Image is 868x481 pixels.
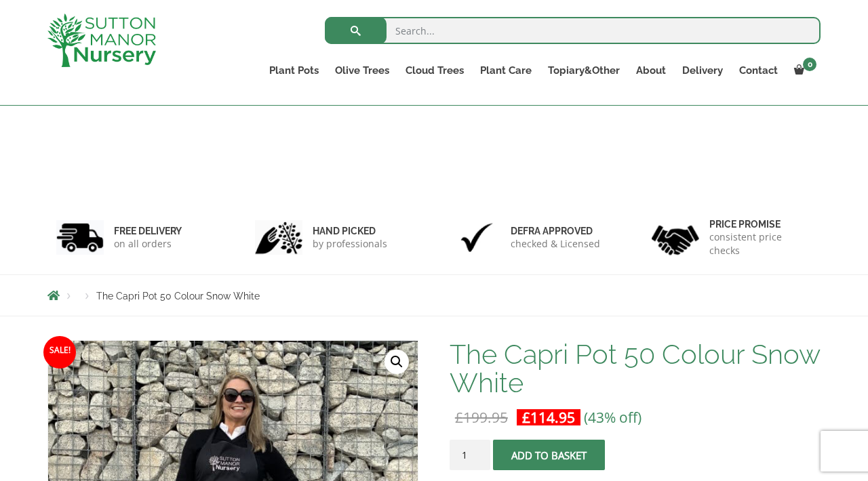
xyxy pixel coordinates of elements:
[313,237,387,251] p: by professionals
[540,61,628,80] a: Topiary&Other
[47,290,821,301] nav: Breadcrumbs
[47,14,156,67] img: logo
[114,225,182,237] h6: FREE DELIVERY
[450,340,821,397] h1: The Capri Pot 50 Colour Snow White
[709,218,812,230] h6: Price promise
[472,61,540,80] a: Plant Care
[325,17,821,44] input: Search...
[455,408,463,427] span: £
[493,440,605,470] button: Add to basket
[709,230,812,257] p: consistent price checks
[455,408,508,427] bdi: 199.95
[313,225,387,237] h6: hand picked
[255,220,302,255] img: 2.jpg
[731,61,786,80] a: Contact
[56,220,104,255] img: 1.jpg
[522,408,530,427] span: £
[453,220,500,255] img: 3.jpg
[261,61,327,80] a: Plant Pots
[327,61,397,80] a: Olive Trees
[450,440,490,470] input: Product quantity
[114,237,182,251] p: on all orders
[628,61,674,80] a: About
[511,225,600,237] h6: Defra approved
[384,350,409,374] a: View full-screen image gallery
[652,217,699,258] img: 4.jpg
[522,408,575,427] bdi: 114.95
[397,61,472,80] a: Cloud Trees
[96,291,260,301] span: The Capri Pot 50 Colour Snow White
[43,336,76,369] span: Sale!
[511,237,600,251] p: checked & Licensed
[803,58,816,71] span: 0
[786,61,821,80] a: 0
[674,61,731,80] a: Delivery
[584,408,642,427] span: (43% off)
